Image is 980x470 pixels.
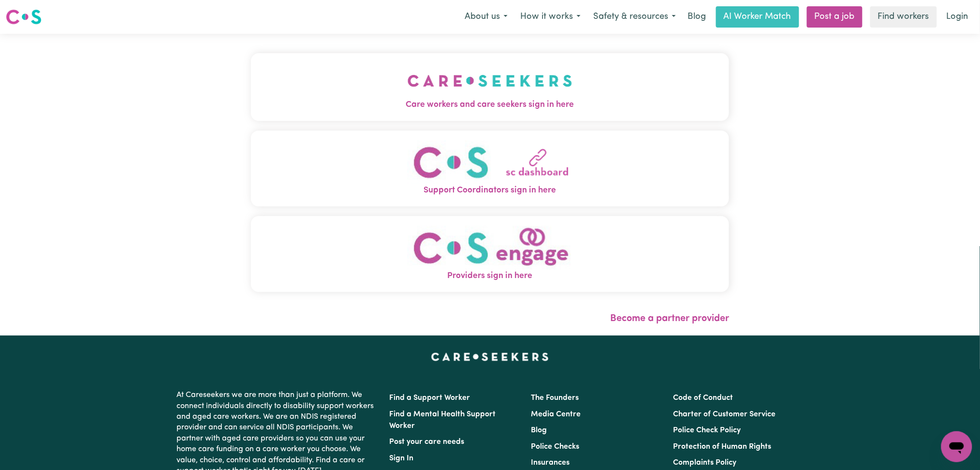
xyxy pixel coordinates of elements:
a: The Founders [531,394,579,402]
a: Police Checks [531,443,580,451]
a: Blog [682,6,712,28]
a: Post a job [807,6,863,28]
a: Login [941,6,974,28]
a: Blog [531,426,547,434]
a: Police Check Policy [673,426,741,434]
a: Find workers [870,6,937,28]
img: Careseekers logo [6,8,42,26]
button: How it works [514,7,587,27]
a: Find a Mental Health Support Worker [390,411,496,430]
span: Care workers and care seekers sign in here [251,99,730,111]
span: Support Coordinators sign in here [251,184,730,197]
a: Protection of Human Rights [673,443,771,451]
a: Post your care needs [390,438,465,446]
iframe: Button to launch messaging window [941,431,972,462]
a: Find a Support Worker [390,394,470,402]
a: Charter of Customer Service [673,411,775,418]
button: Care workers and care seekers sign in here [251,53,730,121]
a: Media Centre [531,411,581,418]
button: Support Coordinators sign in here [251,131,730,206]
button: Providers sign in here [251,216,730,292]
a: Become a partner provider [610,314,729,323]
a: Careseekers home page [431,353,549,361]
a: AI Worker Match [716,6,799,28]
a: Careseekers logo [6,6,42,28]
a: Code of Conduct [673,394,733,402]
a: Sign In [390,455,414,462]
button: Safety & resources [587,7,682,27]
span: Providers sign in here [251,270,730,282]
button: About us [458,7,514,27]
a: Insurances [531,459,570,467]
a: Complaints Policy [673,459,736,467]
